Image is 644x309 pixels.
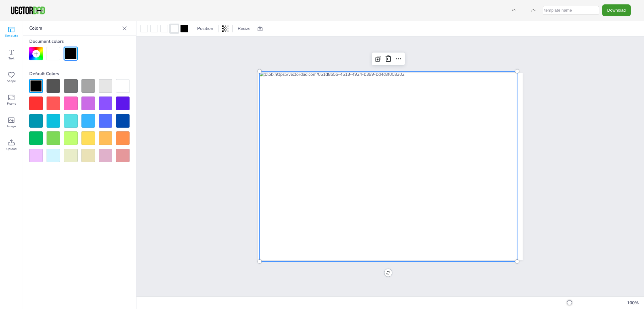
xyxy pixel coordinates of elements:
[10,6,46,15] img: VectorDad-1.png
[29,36,130,47] div: Document colors
[29,21,119,36] p: Colors
[7,101,16,106] span: Frame
[543,6,599,15] input: template name
[602,4,631,16] button: Download
[7,79,16,84] span: Shape
[625,300,640,306] div: 100 %
[5,33,18,38] span: Template
[8,56,14,61] span: Text
[29,68,130,79] div: Default Colors
[6,146,17,152] span: Upload
[7,124,16,129] span: Image
[235,24,253,34] button: Resize
[196,25,214,31] span: Position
